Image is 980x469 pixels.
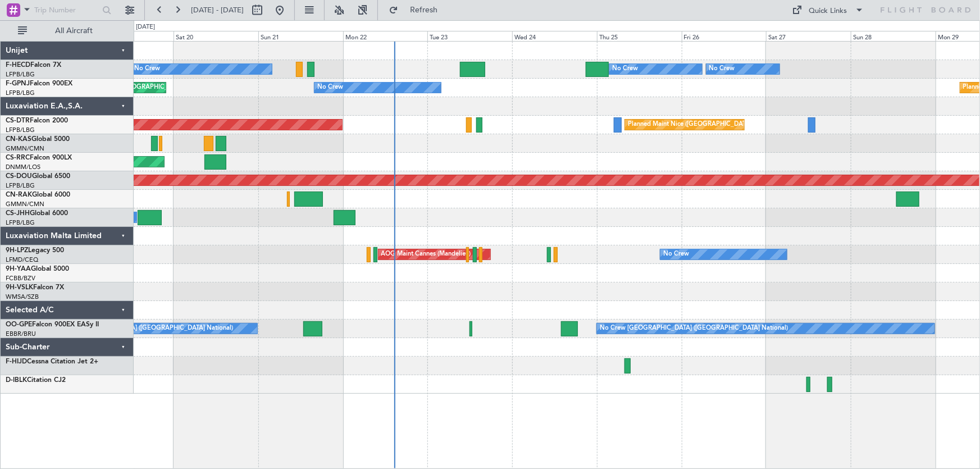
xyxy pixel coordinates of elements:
[174,31,258,41] div: Sat 20
[29,27,118,35] span: All Aircraft
[597,31,682,41] div: Thu 25
[6,247,28,254] span: 9H-LPZ
[343,31,428,41] div: Mon 22
[317,79,343,96] div: No Crew
[6,321,99,328] a: OO-GPEFalcon 900EX EASy II
[136,22,155,32] div: [DATE]
[6,70,35,79] a: LFPB/LBG
[6,117,30,124] span: CS-DTR
[6,192,70,198] a: CN-RAKGlobal 6000
[258,31,343,41] div: Sun 21
[512,31,597,41] div: Wed 24
[663,246,689,263] div: No Crew
[6,192,32,198] span: CN-RAK
[6,266,31,272] span: 9H-YAA
[6,80,72,87] a: F-GPNJFalcon 900EX
[427,31,512,41] div: Tue 23
[6,173,70,180] a: CS-DOUGlobal 6500
[381,246,471,263] div: AOG Maint Cannes (Mandelieu)
[600,320,788,337] div: No Crew [GEOGRAPHIC_DATA] ([GEOGRAPHIC_DATA] National)
[6,358,27,365] span: F-HIJD
[709,61,735,78] div: No Crew
[787,1,870,19] button: Quick Links
[45,320,233,337] div: No Crew [GEOGRAPHIC_DATA] ([GEOGRAPHIC_DATA] National)
[6,154,30,161] span: CS-RRC
[6,210,68,217] a: CS-JHHGlobal 6000
[6,154,72,161] a: CS-RRCFalcon 900LX
[809,6,847,17] div: Quick Links
[6,117,68,124] a: CS-DTRFalcon 2000
[6,136,70,143] a: CN-KASGlobal 5000
[6,200,44,208] a: GMMN/CMN
[6,181,35,190] a: LFPB/LBG
[6,136,31,143] span: CN-KAS
[6,321,32,328] span: OO-GPE
[12,22,122,40] button: All Aircraft
[682,31,767,41] div: Fri 26
[6,173,32,180] span: CS-DOU
[384,1,451,19] button: Refresh
[612,61,638,78] div: No Crew
[6,210,30,217] span: CS-JHH
[6,144,44,153] a: GMMN/CMN
[6,330,36,338] a: EBBR/BRU
[6,274,35,283] a: FCBB/BZV
[6,89,35,97] a: LFPB/LBG
[6,80,30,87] span: F-GPNJ
[6,293,39,301] a: WMSA/SZB
[6,126,35,134] a: LFPB/LBG
[400,6,448,14] span: Refresh
[6,62,30,69] span: F-HECD
[6,377,27,384] span: D-IBLK
[6,377,66,384] a: D-IBLKCitation CJ2
[6,62,61,69] a: F-HECDFalcon 7X
[628,116,753,133] div: Planned Maint Nice ([GEOGRAPHIC_DATA])
[6,266,69,272] a: 9H-YAAGlobal 5000
[6,256,38,264] a: LFMD/CEQ
[851,31,936,41] div: Sun 28
[34,2,99,19] input: Trip Number
[6,218,35,227] a: LFPB/LBG
[134,61,160,78] div: No Crew
[6,358,98,365] a: F-HIJDCessna Citation Jet 2+
[6,284,33,291] span: 9H-VSLK
[766,31,851,41] div: Sat 27
[191,5,244,15] span: [DATE] - [DATE]
[6,163,40,171] a: DNMM/LOS
[6,284,64,291] a: 9H-VSLKFalcon 7X
[6,247,64,254] a: 9H-LPZLegacy 500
